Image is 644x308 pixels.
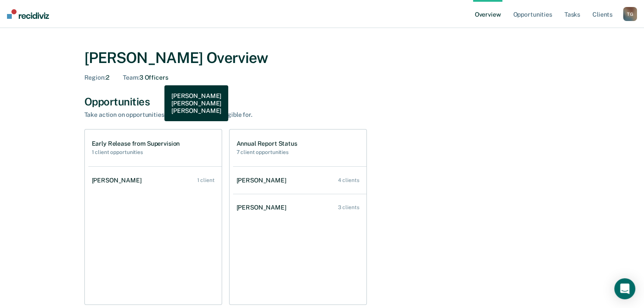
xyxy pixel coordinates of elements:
div: T G [623,7,637,21]
h2: 1 client opportunities [92,149,180,155]
h1: Annual Report Status [237,140,297,147]
div: [PERSON_NAME] [237,177,290,184]
div: 3 clients [338,204,359,210]
img: Recidiviz [7,9,49,19]
div: 4 clients [338,177,359,183]
h2: 7 client opportunities [237,149,297,155]
div: Opportunities [84,95,560,108]
a: [PERSON_NAME] 1 client [88,168,222,193]
div: [PERSON_NAME] Overview [84,49,560,67]
div: 1 client [197,177,214,183]
span: Team : [123,74,139,81]
div: Take action on opportunities that clients may be eligible for. [84,111,390,119]
h1: Early Release from Supervision [92,140,180,147]
div: [PERSON_NAME] [92,177,145,184]
div: [PERSON_NAME] [237,204,290,211]
button: TG [623,7,637,21]
a: [PERSON_NAME] 4 clients [233,168,366,193]
span: Region : [84,74,106,81]
div: 3 Officers [123,74,168,81]
div: Open Intercom Messenger [614,278,635,299]
div: 2 [84,74,109,81]
a: [PERSON_NAME] 3 clients [233,195,366,220]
